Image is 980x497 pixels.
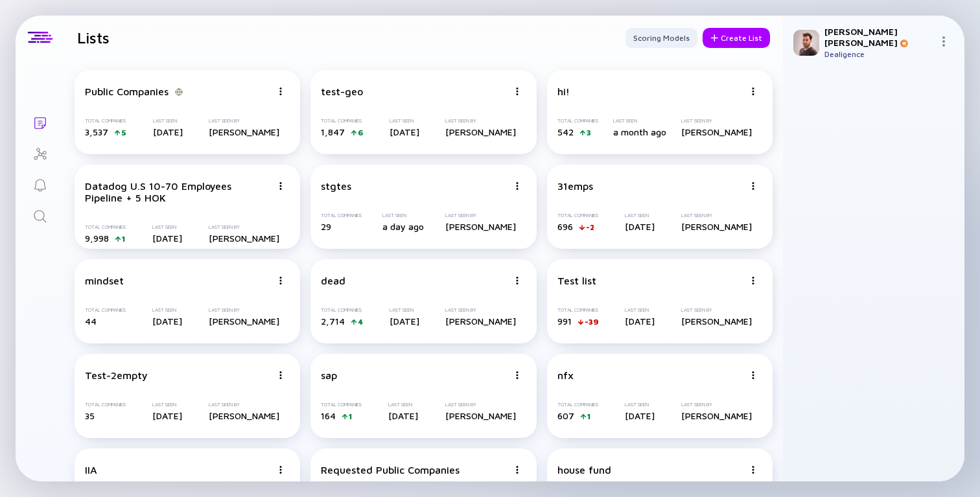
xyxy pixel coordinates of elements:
div: 31emps [557,180,593,192]
div: Last Seen [152,224,182,230]
div: Last Seen [625,307,655,313]
div: Last Seen By [681,213,752,218]
div: [DATE] [388,410,418,421]
img: Menu [277,182,285,190]
div: Last Seen By [209,402,279,408]
div: 5 [121,128,126,137]
div: 1 [122,234,125,244]
img: Menu [513,87,521,95]
span: 542 [557,126,574,137]
div: Total Companies [557,213,598,218]
div: 3 [587,128,591,137]
img: Menu [277,371,285,379]
div: Last Seen By [681,118,752,124]
div: [PERSON_NAME] [681,316,752,327]
div: Last Seen [152,402,182,408]
span: 2,714 [321,316,345,327]
a: Reminders [16,168,64,200]
div: stgtes [321,180,351,192]
a: Search [16,200,64,231]
div: [DATE] [625,316,655,327]
div: hi! [557,86,570,97]
div: Last Seen By [445,213,516,218]
img: Menu [513,277,521,284]
a: Investor Map [16,137,64,168]
div: house fund [557,464,611,476]
img: Menu [277,87,285,95]
div: Total Companies [557,307,599,313]
div: IIA [85,464,97,476]
div: Last Seen By [209,307,279,313]
span: 696 [557,221,573,232]
div: Test list [557,275,596,286]
div: Last Seen [153,118,183,124]
img: Menu [939,36,949,47]
div: a day ago [382,221,424,232]
span: 607 [557,410,574,421]
span: 9,998 [85,233,109,244]
div: [PERSON_NAME] [681,126,752,137]
div: [PERSON_NAME] [445,126,516,137]
span: 35 [85,410,95,421]
div: Requested Public Companies [321,464,460,476]
span: 164 [321,410,336,421]
div: Last Seen By [445,118,516,124]
div: mindset [85,275,124,286]
div: nfx [557,369,574,381]
div: [PERSON_NAME] [681,410,752,421]
div: Last Seen By [209,118,279,124]
div: Total Companies [321,118,364,124]
div: -39 [585,317,599,327]
span: 3,537 [85,126,108,137]
div: Total Companies [85,118,126,124]
button: Scoring Models [625,28,697,48]
div: Total Companies [557,118,598,124]
div: Test-2empty [85,369,148,381]
span: 1,847 [321,126,345,137]
div: test-geo [321,86,363,97]
div: Total Companies [557,402,598,408]
a: Lists [16,106,64,137]
div: Total Companies [321,213,362,218]
div: [DATE] [390,126,419,137]
div: Last Seen [613,118,666,124]
img: Menu [277,466,285,474]
div: Total Companies [85,307,126,313]
div: 1 [349,411,352,421]
div: [PERSON_NAME] [209,410,279,421]
div: Total Companies [321,402,362,408]
div: Dealigence [824,49,933,59]
div: [DATE] [390,316,419,327]
button: Create List [703,28,770,48]
div: [DATE] [152,233,182,244]
img: Menu [513,371,521,379]
img: Menu [749,182,757,190]
img: Menu [749,466,757,474]
div: [DATE] [152,316,182,327]
div: [PERSON_NAME] [445,316,516,327]
div: Total Companies [85,224,126,230]
div: Last Seen By [445,402,516,408]
h1: Lists [77,29,110,47]
div: dead [321,275,345,286]
div: [PERSON_NAME] [445,410,516,421]
div: [PERSON_NAME] [209,126,279,137]
div: Total Companies [321,307,364,313]
div: 1 [587,411,590,421]
div: Last Seen [625,402,655,408]
div: [PERSON_NAME] [PERSON_NAME] [824,26,933,48]
span: 991 [557,316,572,327]
span: 44 [85,316,97,327]
img: Menu [277,277,285,284]
div: Public Companies [85,86,169,97]
div: -2 [586,222,594,232]
div: Last Seen By [681,307,752,313]
div: [PERSON_NAME] [681,221,752,232]
div: 4 [358,317,364,327]
div: Last Seen [625,213,655,218]
span: 29 [321,221,331,232]
div: Last Seen [382,213,424,218]
div: Last Seen [390,307,419,313]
